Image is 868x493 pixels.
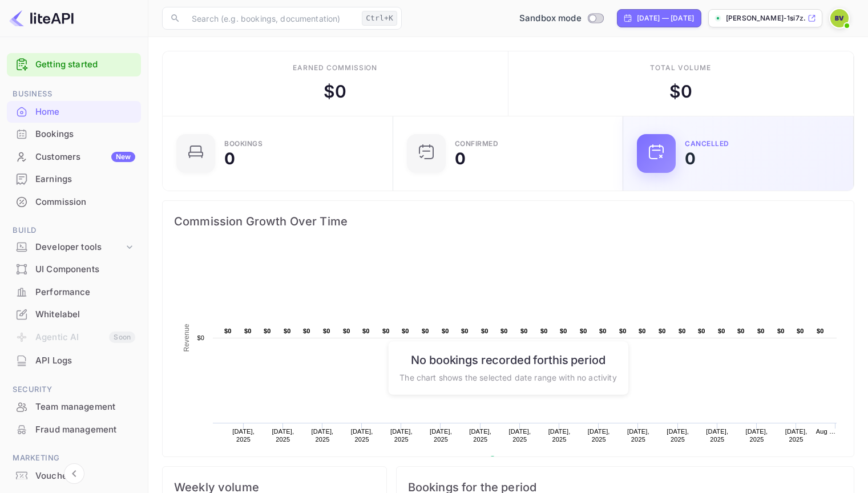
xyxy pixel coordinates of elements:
text: $0 [323,328,330,334]
text: $0 [639,328,646,334]
div: UI Components [7,258,141,281]
span: Business [7,88,141,100]
p: The chart shows the selected date range with no activity [399,371,616,383]
text: [DATE], 2025 [627,428,649,443]
a: CustomersNew [7,146,141,167]
text: $0 [540,328,548,334]
text: $0 [224,328,232,334]
div: Bookings [7,123,141,146]
text: [DATE], 2025 [430,428,452,443]
div: Fraud management [7,419,141,441]
text: $0 [402,328,409,334]
text: $0 [698,328,705,334]
p: [PERSON_NAME]-1si7z.nui... [726,13,805,23]
text: $0 [599,328,607,334]
div: Vouchers [35,470,135,483]
text: [DATE], 2025 [746,428,768,443]
text: $0 [461,328,469,334]
text: $0 [619,328,627,334]
text: $0 [718,328,725,334]
text: $0 [303,328,310,334]
text: Aug … [816,428,835,435]
div: [DATE] — [DATE] [637,13,694,23]
div: Team management [7,396,141,418]
div: Commission [35,196,135,209]
input: Search (e.g. bookings, documentation) [185,7,357,30]
text: $0 [284,328,291,334]
text: $0 [362,328,370,334]
text: $0 [580,328,587,334]
div: Home [7,101,141,123]
a: Commission [7,191,141,212]
text: [DATE], 2025 [706,428,728,443]
text: [DATE], 2025 [232,428,255,443]
text: $0 [343,328,350,334]
div: Bookings [35,128,135,141]
text: [DATE], 2025 [667,428,689,443]
div: UI Components [35,263,135,276]
span: Commission Growth Over Time [174,212,842,231]
div: Switch to Production mode [515,12,608,25]
text: [DATE], 2025 [390,428,413,443]
div: Bookings [224,140,263,147]
a: Vouchers [7,465,141,486]
div: Commission [7,191,141,213]
text: $0 [737,328,745,334]
div: New [111,152,135,162]
text: [DATE], 2025 [588,428,610,443]
a: Getting started [35,58,135,71]
h6: No bookings recorded for this period [399,353,616,366]
a: Whitelabel [7,304,141,325]
text: $0 [679,328,686,334]
div: 0 [685,151,696,167]
text: [DATE], 2025 [351,428,373,443]
div: API Logs [35,354,135,367]
text: [DATE], 2025 [312,428,334,443]
text: [DATE], 2025 [508,428,531,443]
div: Developer tools [35,241,124,254]
text: $0 [659,328,666,334]
text: [DATE], 2025 [469,428,491,443]
text: $0 [422,328,429,334]
div: Customers [35,151,135,164]
text: $0 [442,328,449,334]
text: $0 [777,328,785,334]
text: $0 [817,328,824,334]
text: $0 [197,334,204,341]
div: Click to change the date range period [617,9,701,27]
div: Performance [7,281,141,304]
div: $ 0 [669,79,692,104]
text: $0 [520,328,528,334]
text: Revenue [183,324,191,351]
div: Ctrl+K [362,11,397,26]
text: $0 [382,328,390,334]
img: Bryce Veller [830,9,849,27]
span: Security [7,383,141,396]
text: $0 [757,328,765,334]
div: Fraud management [35,423,135,437]
div: 0 [224,151,235,167]
a: Bookings [7,123,141,144]
a: Performance [7,281,141,302]
a: Home [7,101,141,122]
div: Developer tools [7,237,141,257]
text: $0 [797,328,804,334]
button: Collapse navigation [64,463,84,484]
a: Fraud management [7,419,141,440]
a: Earnings [7,168,141,189]
div: Whitelabel [35,308,135,321]
text: $0 [560,328,567,334]
span: Marketing [7,452,141,464]
text: $0 [264,328,271,334]
div: Performance [35,286,135,299]
text: $0 [244,328,252,334]
div: Whitelabel [7,304,141,326]
text: [DATE], 2025 [785,428,808,443]
div: Getting started [7,53,141,76]
text: [DATE], 2025 [272,428,294,443]
div: Team management [35,401,135,414]
div: Home [35,106,135,119]
div: Confirmed [455,140,499,147]
text: $0 [481,328,488,334]
text: [DATE], 2025 [548,428,571,443]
